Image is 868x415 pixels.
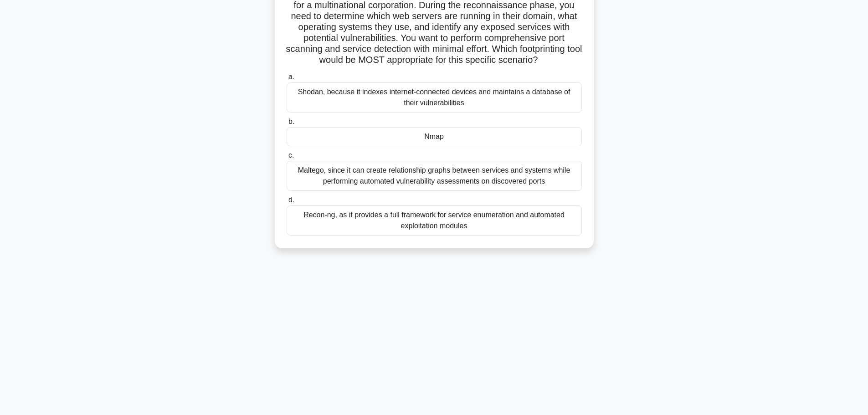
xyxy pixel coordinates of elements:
[287,82,582,113] div: Shodan, because it indexes internet-connected devices and maintains a database of their vulnerabi...
[288,73,294,81] span: a.
[287,127,582,146] div: Nmap
[288,196,294,204] span: d.
[288,151,294,159] span: c.
[288,118,294,125] span: b.
[287,161,582,191] div: Maltego, since it can create relationship graphs between services and systems while performing au...
[287,205,582,236] div: Recon-ng, as it provides a full framework for service enumeration and automated exploitation modules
